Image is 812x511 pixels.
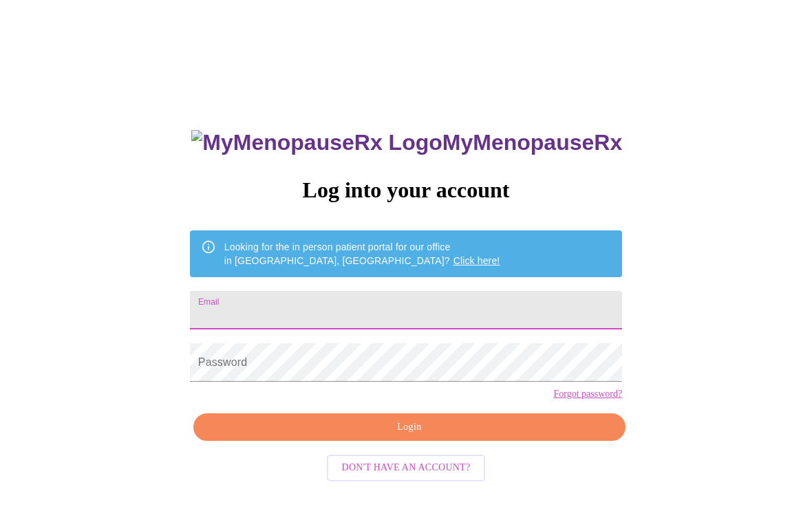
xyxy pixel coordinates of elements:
[224,235,500,273] div: Looking for the in person patient portal for our office in [GEOGRAPHIC_DATA], [GEOGRAPHIC_DATA]?
[342,459,471,477] span: Don't have an account?
[193,413,626,442] button: Login
[191,130,442,155] img: MyMenopauseRx Logo
[190,177,622,203] h3: Log into your account
[327,455,486,481] button: Don't have an account?
[323,461,489,472] a: Don't have an account?
[453,255,500,266] a: Click here!
[209,419,610,436] span: Login
[191,130,622,155] h3: MyMenopauseRx
[553,389,622,400] a: Forgot password?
